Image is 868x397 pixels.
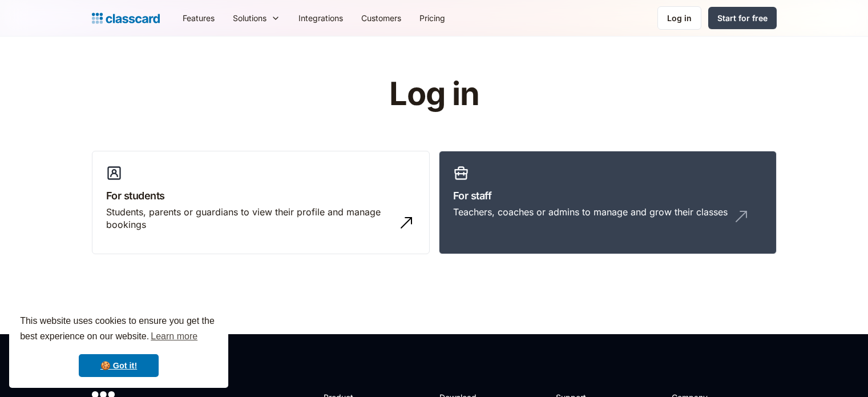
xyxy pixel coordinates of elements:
[253,77,615,112] h1: Log in
[92,10,160,26] a: home
[410,5,454,31] a: Pricing
[20,314,217,345] span: This website uses cookies to ensure you get the best experience on our website.
[92,151,430,255] a: For studentsStudents, parents or guardians to view their profile and manage bookings
[352,5,410,31] a: Customers
[79,354,159,377] a: dismiss cookie message
[453,206,728,218] div: Teachers, coaches or admins to manage and grow their classes
[289,5,352,31] a: Integrations
[224,5,289,31] div: Solutions
[106,206,393,231] div: Students, parents or guardians to view their profile and manage bookings
[708,7,777,29] a: Start for free
[657,6,701,30] a: Log in
[439,151,777,255] a: For staffTeachers, coaches or admins to manage and grow their classes
[173,5,224,31] a: Features
[717,12,768,24] div: Start for free
[453,188,762,203] h3: For staff
[233,12,267,24] div: Solutions
[149,328,199,345] a: learn more about cookies
[9,303,228,388] div: cookieconsent
[106,188,415,203] h3: For students
[667,12,692,24] div: Log in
